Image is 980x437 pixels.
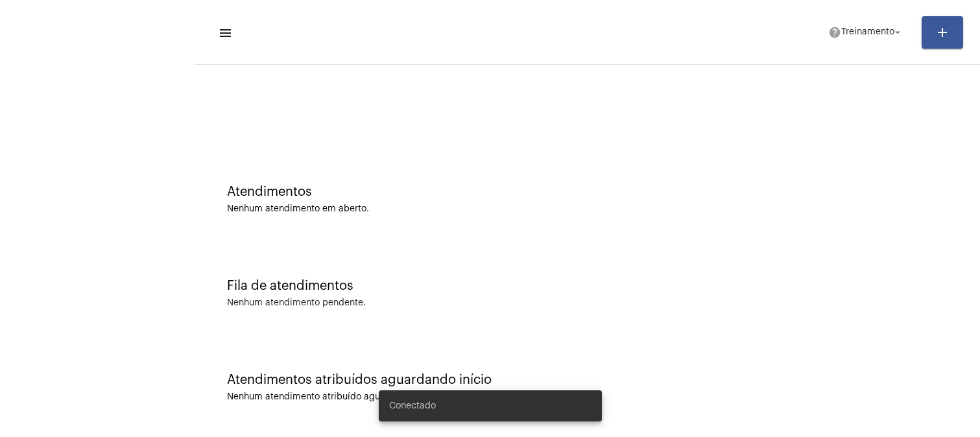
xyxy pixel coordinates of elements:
[935,25,950,40] mat-icon: add
[892,27,903,38] mat-icon: arrow_drop_down
[841,28,894,37] span: Treinamento
[227,204,948,214] div: Nenhum atendimento em aberto.
[227,185,948,199] div: Atendimentos
[820,19,911,45] button: Treinamento
[218,25,231,41] mat-icon: sidenav icon
[227,392,948,402] div: Nenhum atendimento atribuído aguardando.
[227,373,948,387] div: Atendimentos atribuídos aguardando início
[227,279,948,293] div: Fila de atendimentos
[389,399,436,412] span: Conectado
[828,26,841,39] mat-icon: help
[227,298,366,308] div: Nenhum atendimento pendente.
